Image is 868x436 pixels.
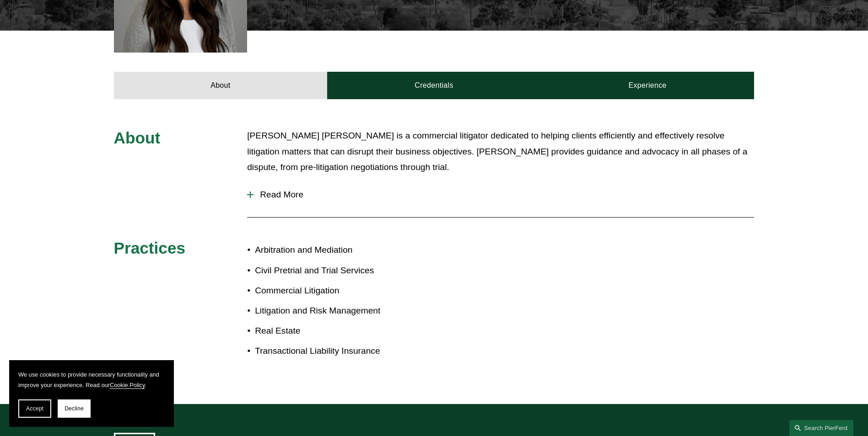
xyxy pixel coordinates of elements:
a: Cookie Policy [110,382,145,388]
p: Civil Pretrial and Trial Services [255,263,434,279]
span: About [114,129,161,147]
button: Decline [58,399,91,418]
p: Transactional Liability Insurance [255,343,434,359]
p: We use cookies to provide necessary functionality and improve your experience. Read our . [18,369,165,390]
a: Credentials [327,72,541,99]
span: Practices [114,239,186,257]
span: Accept [26,405,43,412]
a: Experience [541,72,755,99]
span: Decline [65,405,84,412]
p: Commercial Litigation [255,283,434,299]
a: Search this site [789,420,853,436]
p: Litigation and Risk Management [255,303,434,319]
p: Arbitration and Mediation [255,242,434,258]
button: Read More [247,183,754,207]
span: Read More [253,190,754,200]
p: [PERSON_NAME] [PERSON_NAME] is a commercial litigator dedicated to helping clients efficiently an... [247,128,754,175]
a: About [114,72,328,99]
button: Accept [18,399,51,418]
p: Real Estate [255,323,434,339]
section: Cookie banner [9,360,174,427]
